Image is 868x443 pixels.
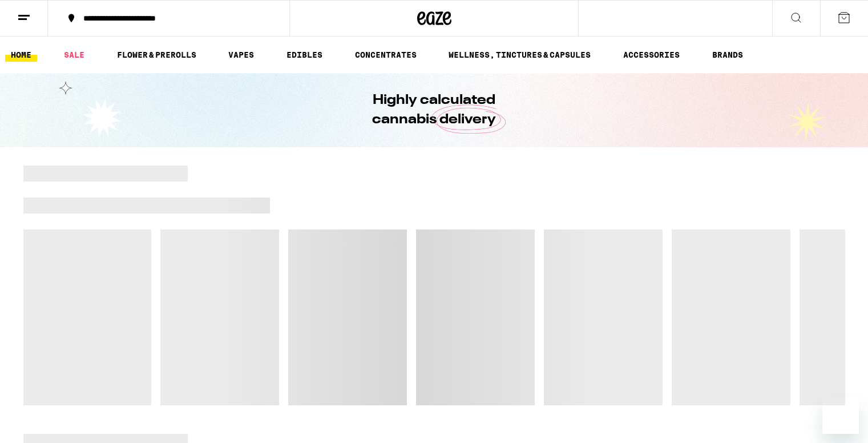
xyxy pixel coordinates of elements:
[349,48,422,62] a: CONCENTRATES
[340,91,528,130] h1: Highly calculated cannabis delivery
[822,397,859,434] iframe: Button to launch messaging window
[281,48,328,62] a: EDIBLES
[223,48,260,62] a: VAPES
[706,48,749,62] a: BRANDS
[111,48,202,62] a: FLOWER & PREROLLS
[617,48,685,62] a: ACCESSORIES
[443,48,596,62] a: WELLNESS, TINCTURES & CAPSULES
[5,48,37,62] a: HOME
[58,48,90,62] a: SALE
